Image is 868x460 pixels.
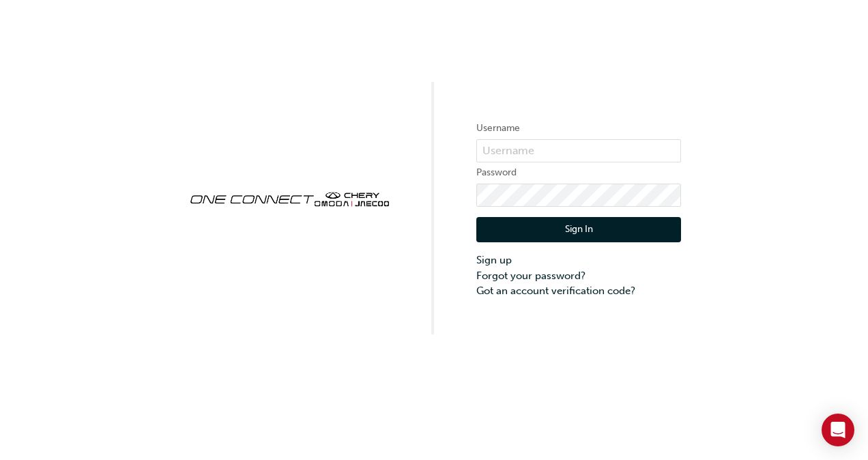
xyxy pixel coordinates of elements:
[476,164,681,181] label: Password
[476,283,681,299] a: Got an account verification code?
[476,268,681,284] a: Forgot your password?
[822,414,854,446] div: Open Intercom Messenger
[476,253,681,268] a: Sign up
[476,139,681,162] input: Username
[476,120,681,136] label: Username
[476,217,681,243] button: Sign In
[187,180,392,216] img: oneconnect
